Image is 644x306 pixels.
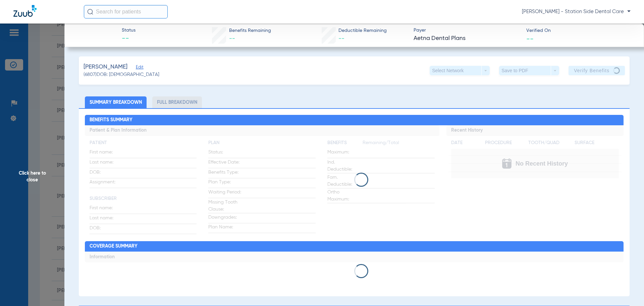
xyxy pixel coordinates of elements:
li: Full Breakdown [152,96,202,108]
span: [PERSON_NAME] - Station Side Dental Care [522,8,631,15]
img: Search Icon [87,9,93,15]
span: Benefits Remaining [229,27,271,34]
img: Zuub Logo [13,5,37,17]
li: Summary Breakdown [85,96,147,108]
span: Status [122,27,136,34]
span: Payer [414,27,521,34]
span: -- [229,36,235,42]
span: Edit [136,65,142,71]
span: Deductible Remaining [338,27,387,34]
span: -- [122,34,136,44]
span: (6807) DOB: [DEMOGRAPHIC_DATA] [84,71,159,78]
span: -- [338,36,344,42]
span: [PERSON_NAME] [84,63,127,71]
span: Verified On [526,27,633,34]
span: -- [526,35,534,42]
h2: Benefits Summary [85,115,624,126]
span: Aetna Dental Plans [414,34,521,43]
input: Search for patients [84,5,168,18]
h2: Coverage Summary [85,241,624,252]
